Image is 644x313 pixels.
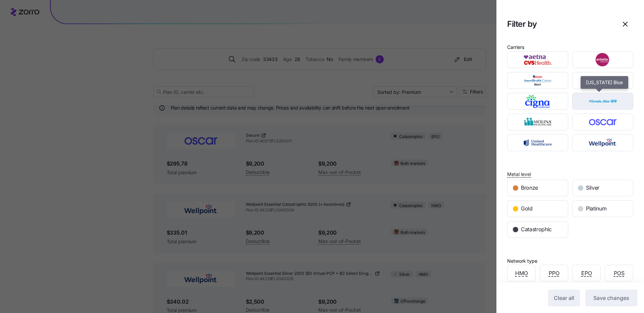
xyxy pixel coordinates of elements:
button: Save changes [585,290,637,306]
span: PPO [549,269,559,277]
img: Ambetter [578,53,628,66]
span: EPO [581,269,592,277]
span: POS [614,269,625,277]
button: Clear all [548,290,580,306]
img: Oscar [578,115,628,129]
img: Molina [513,115,562,129]
span: Metal level [507,171,531,178]
span: Save changes [593,294,629,302]
span: Catastrophic [521,225,552,234]
img: Cigna Healthcare [513,95,562,108]
img: UnitedHealthcare [513,136,562,149]
img: Wellpoint [578,136,628,149]
img: AmeriHealth Caritas Next [513,74,562,87]
span: HMO [515,269,528,277]
span: Platinum [586,204,606,213]
div: Network type [507,257,537,265]
img: AvMed [578,74,628,87]
img: Florida Blue [578,95,628,108]
span: Bronze [521,184,538,192]
span: Gold [521,204,533,213]
h1: Filter by [507,19,612,29]
img: Aetna CVS Health [513,53,562,66]
div: Carriers [507,44,524,51]
span: Clear all [554,294,574,302]
span: Silver [586,184,599,192]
